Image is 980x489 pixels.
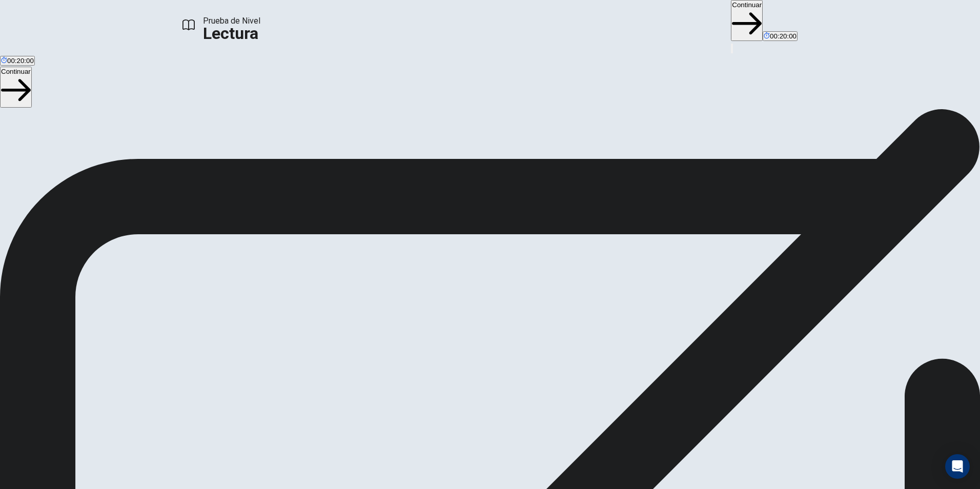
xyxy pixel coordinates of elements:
[770,32,797,40] span: 00:20:00
[945,454,970,479] div: Open Intercom Messenger
[763,31,798,41] button: 00:20:00
[203,27,260,39] h1: Lectura
[7,57,34,65] span: 00:20:00
[203,15,260,27] span: Prueba de Nivel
